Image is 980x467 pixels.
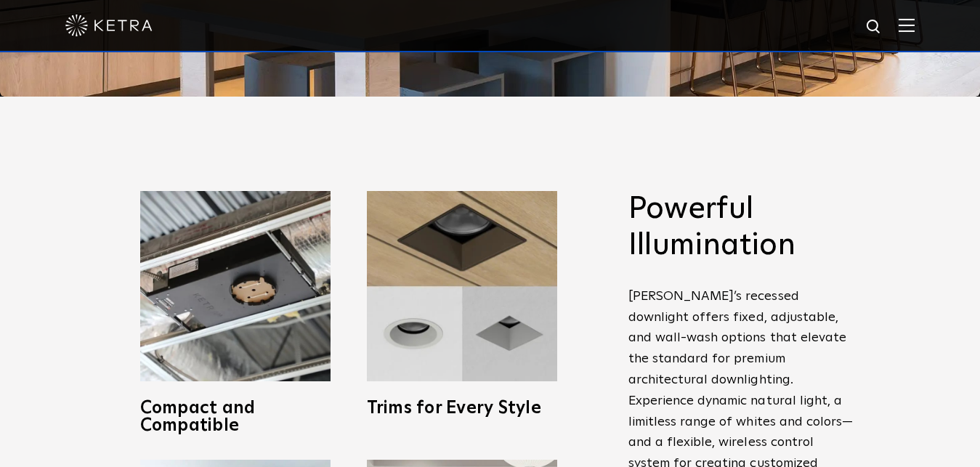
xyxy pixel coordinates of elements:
img: trims-for-every-style [367,191,557,381]
img: Hamburger%20Nav.svg [899,18,915,32]
img: compact-and-copatible [140,191,331,381]
h2: Powerful Illumination [628,191,854,264]
img: search icon [865,18,883,36]
h3: Compact and Compatible [140,399,331,434]
h3: Trims for Every Style [367,399,557,417]
img: ketra-logo-2019-white [65,15,153,36]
